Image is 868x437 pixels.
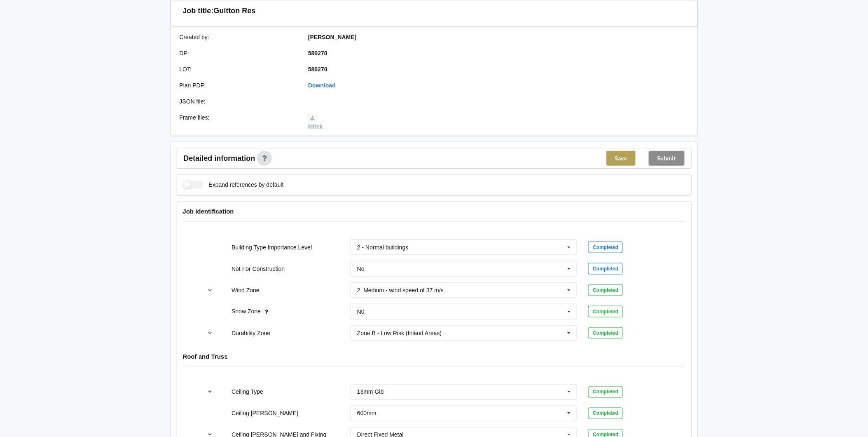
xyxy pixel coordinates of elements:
button: reference-toggle [202,283,218,298]
span: Detailed information [184,155,255,162]
h3: Guitton Res [214,6,256,16]
h4: Roof and Truss [183,352,686,360]
div: DP : [174,49,303,57]
div: Completed [588,386,623,398]
button: Save [606,151,636,166]
div: Completed [588,263,623,275]
label: Ceiling [PERSON_NAME] [232,410,298,417]
div: 600mm [357,411,377,416]
b: [PERSON_NAME] [308,34,356,40]
div: Completed [588,306,623,317]
div: 13mm Gib [357,389,384,395]
a: Download [308,82,336,89]
div: 2 - Normal buildings [357,244,409,250]
label: Snow Zone [232,308,262,315]
label: Durability Zone [232,330,270,336]
div: N0 [357,309,365,315]
div: Completed [588,242,623,253]
b: 580270 [308,66,328,73]
button: reference-toggle [202,385,218,399]
label: Not For Construction [232,265,285,272]
div: JSON file : [174,97,303,106]
h4: Job Identification [183,207,686,215]
div: Created by : [174,33,303,41]
div: No [357,266,365,272]
h3: Job title: [183,6,214,16]
label: Building Type Importance Level [232,244,312,251]
div: Frame files : [174,113,303,131]
div: Completed [588,284,623,296]
div: Completed [588,408,623,419]
b: 580270 [308,50,328,56]
div: LOT : [174,65,303,73]
div: 2. Medium - wind speed of 37 m/s [357,287,444,293]
div: Completed [588,327,623,339]
div: Zone B - Low Risk (Inland Areas) [357,330,442,336]
div: Plan PDF : [174,81,303,89]
a: Mitek [308,114,323,130]
button: reference-toggle [202,326,218,341]
label: Wind Zone [232,287,260,294]
label: Expand references by default [183,181,284,189]
label: Ceiling Type [232,389,263,395]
